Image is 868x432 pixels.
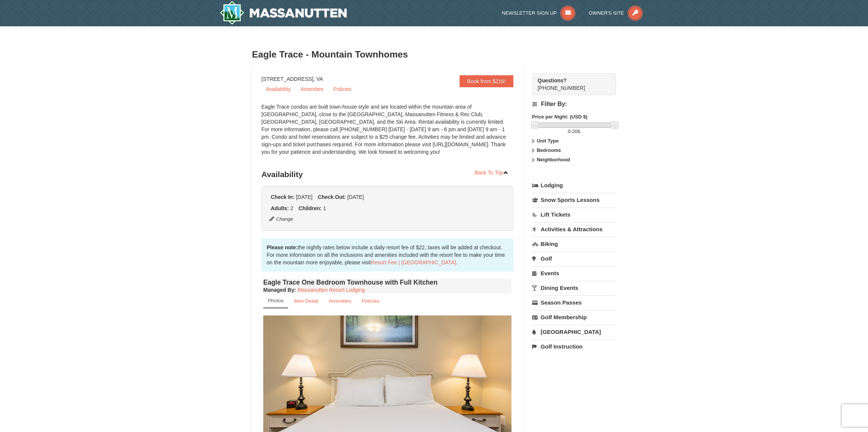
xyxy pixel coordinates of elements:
[268,298,284,303] small: Photos
[532,310,616,324] a: Golf Membership
[537,138,558,144] strong: Unit Type
[589,10,643,16] a: Owner's Site
[347,194,364,200] span: [DATE]
[318,194,346,200] strong: Check Out:
[263,287,294,293] span: Managed By
[532,340,616,353] a: Golf Instruction
[324,294,356,308] a: Amenities
[470,167,513,178] a: Back To Top
[290,205,293,211] span: 2
[532,222,616,236] a: Activities & Attractions
[502,10,576,16] a: Newsletter Sign Up
[532,325,616,339] a: [GEOGRAPHIC_DATA]
[329,83,356,95] a: Policies
[502,10,557,16] span: Newsletter Sign Up
[261,83,295,95] a: Availability
[220,1,347,25] img: Massanutten Resort Logo
[357,294,384,308] a: Policies
[289,294,323,308] a: Item Detail
[323,205,326,211] span: 1
[532,237,616,251] a: Biking
[538,77,567,83] strong: Questions?
[532,128,616,135] label: -
[532,252,616,265] a: Golf
[267,244,297,250] strong: Please note:
[263,287,296,293] strong: :
[371,259,456,265] a: Resort Fee | [GEOGRAPHIC_DATA]
[271,205,289,211] strong: Adults:
[294,298,318,304] small: Item Detail
[296,83,328,95] a: Amenities
[532,296,616,309] a: Season Passes
[269,215,294,223] button: Change
[362,298,379,304] small: Policies
[271,194,294,200] strong: Check In:
[537,147,561,153] strong: Bedrooms
[568,129,571,134] span: 0
[263,294,288,308] a: Photos
[261,238,513,271] div: the nightly rates below include a daily resort fee of $22, taxes will be added at checkout. For m...
[297,287,365,293] a: Massanutten Resort Lodging
[261,167,513,182] h3: Availability
[538,77,602,91] span: [PHONE_NUMBER]
[532,281,616,295] a: Dining Events
[532,193,616,207] a: Snow Sports Lessons
[589,10,624,16] span: Owner's Site
[299,205,322,211] strong: Children:
[532,266,616,280] a: Events
[532,114,587,120] strong: Price per Night: (USD $)
[261,103,513,163] div: Eagle Trace condos are built town-house style and are located within the mountain area of [GEOGRA...
[296,194,313,200] span: [DATE]
[532,208,616,221] a: Lift Tickets
[532,101,616,108] h4: Filter By:
[220,1,347,25] a: Massanutten Resort
[572,129,580,134] span: 206
[460,75,513,87] a: Book from $216!
[263,279,511,286] h4: Eagle Trace One Bedroom Townhouse with Full Kitchen
[252,47,616,62] h3: Eagle Trace - Mountain Townhomes
[537,157,570,162] strong: Neighborhood
[329,298,351,304] small: Amenities
[532,179,616,192] a: Lodging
